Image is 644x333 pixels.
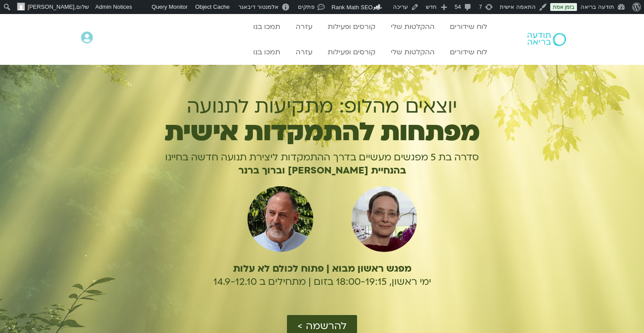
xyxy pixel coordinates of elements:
span: ימי ראשון, 18:00-19:15 בזום | מתחילים ב 14.9-12.10 [213,275,431,288]
h1: מפתחות להתמקדות אישית [132,122,512,142]
a: בזמן אמת [550,3,577,11]
h1: יוצאים מהלופ: מתקיעות לתנועה [132,96,512,117]
b: בהנחיית [PERSON_NAME] וברוך ברנר [238,164,406,177]
a: תמכו בנו [249,44,285,60]
a: לוח שידורים [446,44,492,60]
p: סדרה בת 5 מפגשים מעשיים בדרך ההתמקדות ליצירת תנועה חדשה בחיינו [132,151,512,164]
img: תודעה בריאה [527,33,566,46]
b: מפגש ראשון מבוא | פתוח לכולם לא עלות [233,262,411,275]
a: קורסים ופעילות [323,44,380,60]
a: ההקלטות שלי [386,18,439,35]
span: להרשמה > [297,320,347,332]
a: ההקלטות שלי [386,44,439,60]
a: תמכו בנו [249,18,285,35]
a: עזרה [291,44,317,60]
span: Rank Math SEO [332,4,373,11]
a: קורסים ופעילות [323,18,380,35]
a: לוח שידורים [446,18,492,35]
span: [PERSON_NAME] [28,4,74,10]
a: עזרה [291,18,317,35]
